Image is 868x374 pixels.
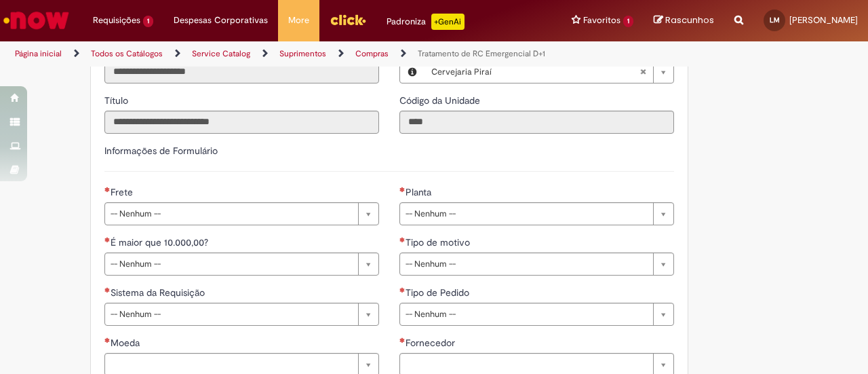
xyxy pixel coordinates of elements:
span: -- Nenhum -- [406,253,646,275]
a: Compras [355,48,389,59]
span: [PERSON_NAME] [789,14,858,26]
span: Necessários [399,187,406,192]
input: Título [104,111,379,134]
span: 1 [143,16,153,27]
span: Somente leitura - Código da Unidade [399,94,483,107]
span: Necessários [104,237,111,242]
a: Tratamento de RC Emergencial D+1 [418,48,545,59]
span: -- Nenhum -- [111,203,351,225]
a: Todos os Catálogos [91,48,163,59]
label: Somente leitura - Título [104,94,131,107]
span: Tipo de Pedido [406,286,472,299]
span: Requisições [93,14,140,27]
label: Informações de Formulário [104,145,218,157]
label: Somente leitura - Código da Unidade [399,94,483,107]
abbr: Limpar campo Local [633,61,653,83]
a: Página inicial [15,48,62,59]
img: click_logo_yellow_360x200.png [330,10,366,30]
span: Rascunhos [665,14,714,26]
img: ServiceNow [1,7,71,34]
span: Favoritos [583,14,620,27]
span: Necessários [399,287,406,293]
span: Cervejaria Piraí [431,61,639,83]
span: Tipo de motivo [406,236,473,248]
span: É maior que 10.000,00? [111,236,211,248]
span: Planta [406,186,434,198]
span: -- Nenhum -- [111,303,351,325]
span: Necessários [104,337,111,343]
a: Cervejaria PiraíLimpar campo Local [425,61,673,83]
span: Necessários - Fornecedor [406,337,458,349]
span: -- Nenhum -- [406,303,646,325]
span: More [288,14,309,27]
a: Suprimentos [279,48,326,59]
span: Necessários [399,237,406,242]
span: Somente leitura - Título [104,94,131,107]
span: 1 [623,16,633,27]
p: +GenAi [431,14,465,30]
a: Service Catalog [192,48,250,59]
span: Necessários [104,187,111,192]
input: Email [104,60,379,83]
span: -- Nenhum -- [111,253,351,275]
span: Despesas Corporativas [174,14,268,27]
a: Rascunhos [654,14,714,27]
span: Necessários [104,287,111,293]
span: -- Nenhum -- [406,203,646,225]
input: Código da Unidade [399,111,674,134]
span: Sistema da Requisição [111,286,208,299]
span: Frete [111,186,136,198]
span: Necessários [399,337,406,343]
span: LM [770,16,780,24]
span: Necessários - Moeda [111,337,142,349]
div: Padroniza [387,14,465,30]
ul: Trilhas de página [10,41,568,67]
button: Local, Visualizar este registro Cervejaria Piraí [400,61,425,83]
